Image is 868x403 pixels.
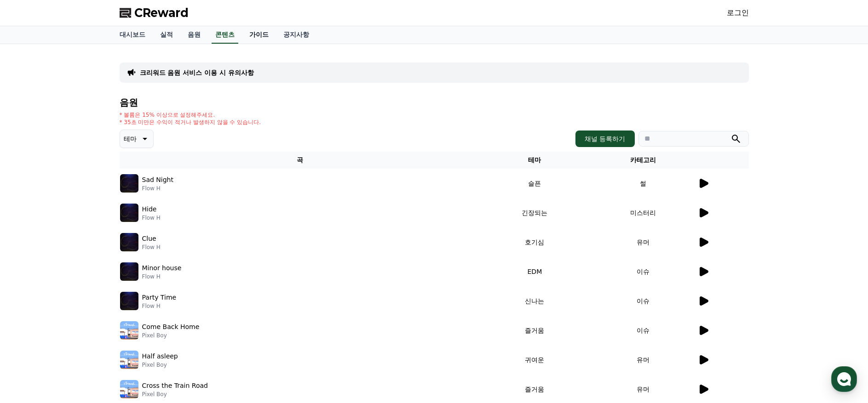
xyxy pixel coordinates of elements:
p: Party Time [142,293,177,302]
p: 테마 [124,132,137,145]
a: 음원 [180,26,208,44]
th: 곡 [120,152,481,169]
td: 귀여운 [481,345,589,375]
p: * 35초 미만은 수익이 적거나 발생하지 않을 수 있습니다. [120,119,261,126]
span: CReward [134,6,189,20]
td: 신나는 [481,286,589,316]
img: music [120,292,138,310]
a: 대시보드 [112,26,153,44]
a: 로그인 [727,7,749,18]
td: 즐거움 [481,316,589,345]
p: Pixel Boy [142,361,178,369]
button: 채널 등록하기 [575,131,634,147]
p: Flow H [142,244,161,251]
img: music [120,262,138,281]
a: 콘텐츠 [212,26,238,44]
p: Pixel Boy [142,391,208,398]
a: 가이드 [242,26,276,44]
td: 유머 [589,345,697,375]
img: music [120,380,138,398]
h4: 음원 [120,97,749,108]
td: 이슈 [589,316,697,345]
a: 실적 [153,26,180,44]
p: Flow H [142,185,173,192]
span: 홈 [29,305,34,312]
td: 이슈 [589,286,697,316]
p: Come Back Home [142,322,200,332]
td: EDM [481,257,589,286]
p: Cross the Train Road [142,381,208,391]
th: 테마 [481,152,589,169]
img: music [120,233,138,251]
p: Minor house [142,263,182,273]
p: Hide [142,204,157,214]
td: 유머 [589,227,697,257]
p: Flow H [142,214,161,221]
td: 호기심 [481,227,589,257]
td: 슬픈 [481,169,589,198]
p: Half asleep [142,352,178,361]
span: 설정 [142,305,153,312]
p: Clue [142,234,156,244]
a: 공지사항 [276,26,316,44]
a: CReward [120,6,189,20]
th: 카테고리 [589,152,697,169]
p: Flow H [142,302,177,310]
td: 미스터리 [589,198,697,227]
td: 긴장되는 [481,198,589,227]
p: Flow H [142,273,182,280]
td: 이슈 [589,257,697,286]
a: 대화 [61,291,119,314]
span: 대화 [84,306,95,313]
p: Pixel Boy [142,332,200,339]
p: * 볼륨은 15% 이상으로 설정해주세요. [120,111,261,119]
td: 썰 [589,169,697,198]
img: music [120,174,138,193]
a: 홈 [3,291,61,314]
button: 테마 [120,130,154,148]
a: 크리워드 음원 서비스 이용 시 유의사항 [140,68,254,77]
p: Sad Night [142,175,173,185]
img: music [120,204,138,222]
img: music [120,321,138,340]
a: 설정 [119,291,177,314]
img: music [120,351,138,369]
